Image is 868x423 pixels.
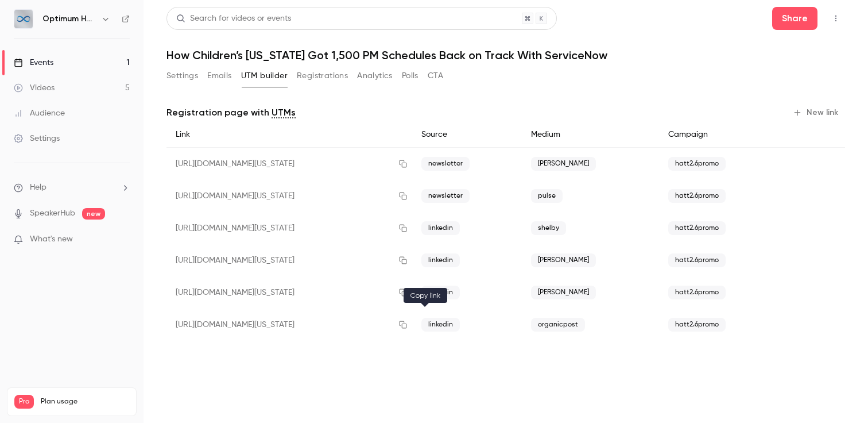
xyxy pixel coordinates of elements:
span: linkedin [421,286,460,299]
button: CTA [428,67,443,85]
div: Audience [14,107,65,119]
span: hatt2.6promo [668,253,726,267]
span: shelby [531,221,566,235]
span: hatt2.6promo [668,189,726,203]
span: hatt2.6promo [668,157,726,171]
span: [PERSON_NAME] [531,286,596,299]
div: Search for videos or events [176,13,291,25]
span: hatt2.6promo [668,286,726,299]
span: linkedin [421,318,460,332]
h6: Optimum Healthcare IT [42,13,96,25]
div: Link [166,122,412,148]
img: Optimum Healthcare IT [14,10,33,28]
span: Help [30,182,46,194]
button: Share [772,7,817,30]
li: help-dropdown-opener [14,182,130,194]
div: [URL][DOMAIN_NAME][US_STATE] [166,212,412,244]
div: Medium [522,122,659,148]
a: SpeakerHub [30,207,75,220]
div: [URL][DOMAIN_NAME][US_STATE] [166,180,412,212]
span: new [82,208,105,220]
button: Settings [166,67,198,85]
span: pulse [531,189,563,203]
span: organicpost [531,318,585,332]
div: Settings [14,133,60,144]
p: Registration page with [166,106,296,120]
span: Pro [14,395,34,409]
iframe: Noticeable Trigger [116,234,130,245]
span: linkedin [421,221,460,235]
button: Emails [207,67,231,85]
div: [URL][DOMAIN_NAME][US_STATE] [166,309,412,341]
div: [URL][DOMAIN_NAME][US_STATE] [166,244,412,276]
a: UTMs [272,106,296,120]
span: [PERSON_NAME] [531,157,596,171]
div: Events [14,57,53,68]
span: [PERSON_NAME] [531,253,596,267]
button: Registrations [297,67,348,85]
button: UTM builder [241,67,288,85]
div: Source [412,122,522,148]
div: [URL][DOMAIN_NAME][US_STATE] [166,276,412,309]
span: linkedin [421,253,460,267]
h1: How Children’s [US_STATE] Got 1,500 PM Schedules Back on Track With ServiceNow [166,48,845,62]
span: What's new [30,233,73,245]
button: Polls [402,67,418,85]
span: newsletter [421,189,470,203]
span: Plan usage [41,397,129,406]
button: Analytics [357,67,393,85]
div: Campaign [659,122,784,148]
div: Videos [14,82,55,94]
span: newsletter [421,157,470,171]
div: [URL][DOMAIN_NAME][US_STATE] [166,148,412,180]
span: hatt2.6promo [668,318,726,332]
button: New link [788,103,845,122]
span: hatt2.6promo [668,221,726,235]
